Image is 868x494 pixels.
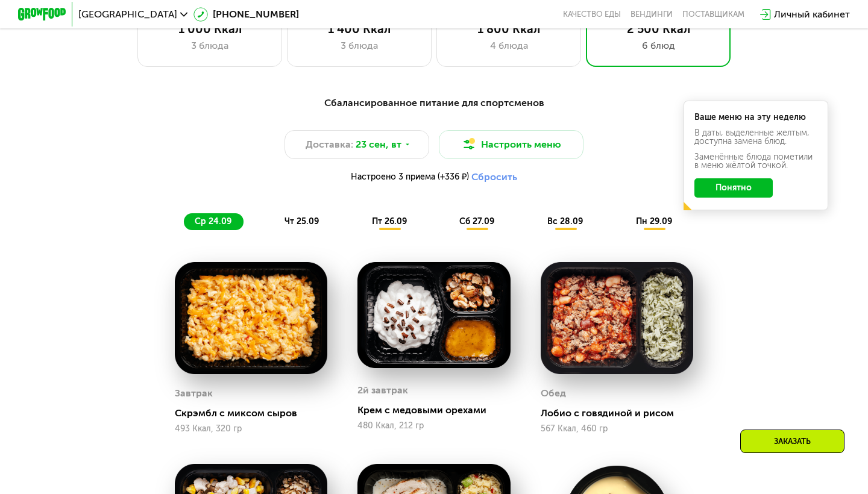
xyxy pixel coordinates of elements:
span: [GEOGRAPHIC_DATA] [78,10,177,19]
div: Личный кабинет [774,7,850,22]
span: 23 сен, вт [356,137,401,152]
span: пн 29.09 [636,216,672,227]
a: Качество еды [563,10,621,19]
div: поставщикам [682,10,744,19]
a: Вендинги [631,10,673,19]
div: 4 блюда [449,39,568,53]
div: Скрэмбл с миксом сыров [175,407,337,419]
span: сб 27.09 [459,216,494,227]
div: Лобио с говядиной и рисом [541,407,703,419]
div: 1 800 Ккал [449,22,568,36]
div: Ваше меню на эту неделю [694,113,817,122]
a: [PHONE_NUMBER] [193,7,299,22]
div: 2й завтрак [357,381,408,399]
div: 480 Ккал, 212 гр [357,421,510,431]
span: пт 26.09 [372,216,407,227]
div: Заменённые блюда пометили в меню жёлтой точкой. [694,153,817,170]
button: Понятно [694,178,773,198]
div: Сбалансированное питание для спортсменов [77,96,791,111]
span: вс 28.09 [547,216,583,227]
div: 6 блюд [599,39,718,53]
div: Заказать [740,430,844,453]
div: 3 блюда [150,39,269,53]
button: Сбросить [471,171,517,183]
div: 1 000 Ккал [150,22,269,36]
span: ср 24.09 [195,216,231,227]
span: Настроено 3 приема (+336 ₽) [351,173,469,181]
div: 567 Ккал, 460 гр [541,424,693,434]
div: В даты, выделенные желтым, доступна замена блюд. [694,129,817,146]
div: 3 блюда [300,39,419,53]
span: Доставка: [306,137,353,152]
span: чт 25.09 [285,216,319,227]
div: 2 500 Ккал [599,22,718,36]
div: 493 Ккал, 320 гр [175,424,327,434]
div: Крем с медовыми орехами [357,404,520,416]
div: 1 400 Ккал [300,22,419,36]
div: Обед [541,384,566,402]
button: Настроить меню [439,130,583,159]
div: Завтрак [175,384,213,402]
